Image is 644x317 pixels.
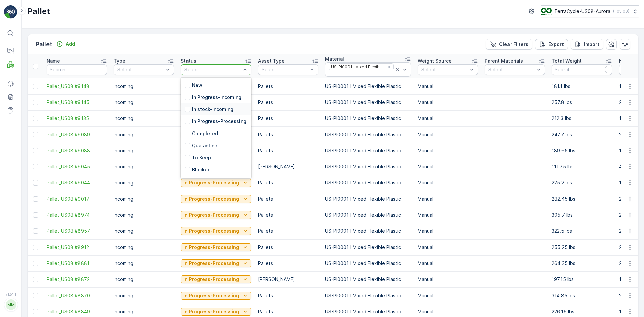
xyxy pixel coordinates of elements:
[47,228,107,234] a: Pallet_US08 #8957
[6,143,38,149] span: Tare Weight :
[114,260,174,267] p: Incoming
[541,8,552,15] img: image_ci7OI47.png
[192,130,218,137] p: Completed
[181,292,251,300] button: In Progress-Processing
[552,308,612,315] p: 226.16 lbs
[613,9,629,14] p: ( -05:00 )
[183,212,239,218] p: In Progress-Processing
[181,275,251,283] button: In Progress-Processing
[418,147,478,154] p: Manual
[47,115,107,122] a: Pallet_US08 #9135
[552,179,612,186] p: 225.2 lbs
[552,163,612,170] p: 111.75 lbs
[33,245,38,250] div: Toggle Row Selected
[114,179,174,186] p: Incoming
[181,259,251,267] button: In Progress-Processing
[552,83,612,90] p: 181.1 lbs
[183,276,239,283] p: In Progress-Processing
[325,212,411,218] p: US-PI0001 I Mixed Flexible Plastic
[33,116,38,121] div: Toggle Row Selected
[47,83,107,90] a: Pallet_US08 #9148
[4,292,17,296] span: v 1.51.1
[114,212,174,218] p: Incoming
[325,83,411,90] p: US-PI0001 I Mixed Flexible Plastic
[552,196,612,202] p: 282.45 lbs
[325,147,411,154] p: US-PI0001 I Mixed Flexible Plastic
[418,131,478,138] p: Manual
[488,66,535,73] p: Select
[33,196,38,202] div: Toggle Row Selected
[418,276,478,283] p: Manual
[47,179,107,186] a: Pallet_US08 #9044
[66,41,75,47] p: Add
[183,292,239,299] p: In Progress-Processing
[38,143,44,149] span: 70
[499,41,528,48] p: Clear Filters
[33,132,38,137] div: Toggle Row Selected
[183,260,239,267] p: In Progress-Processing
[192,142,217,149] p: Quarantine
[181,227,251,235] button: In Progress-Processing
[181,243,251,251] button: In Progress-Processing
[285,6,358,14] p: US08_IT_Pallet_US02 #639
[552,260,612,267] p: 264.35 lbs
[183,244,239,251] p: In Progress-Processing
[47,131,107,138] a: Pallet_US08 #9089
[47,276,107,283] a: Pallet_US08 #8872
[258,179,318,186] p: Pallets
[552,99,612,106] p: 257.8 lbs
[47,292,107,299] a: Pallet_US08 #8870
[47,212,107,218] a: Pallet_US08 #8974
[36,40,52,49] p: Pallet
[47,147,107,154] a: Pallet_US08 #9088
[181,308,251,316] button: In Progress-Processing
[258,196,318,202] p: Pallets
[418,260,478,267] p: Manual
[552,212,612,218] p: 305.7 lbs
[181,179,251,187] button: In Progress-Processing
[258,163,318,170] p: [PERSON_NAME]
[258,115,318,122] p: Pallets
[258,276,318,283] p: [PERSON_NAME]
[258,292,318,299] p: Pallets
[27,6,50,17] p: Pallet
[552,131,612,138] p: 247.7 lbs
[4,5,17,19] img: logo
[33,100,38,105] div: Toggle Row Selected
[6,154,36,160] span: Asset Type :
[325,228,411,234] p: US-PI0001 I Mixed Flexible Plastic
[47,163,107,170] a: Pallet_US08 #9045
[181,211,251,219] button: In Progress-Processing
[552,292,612,299] p: 314.85 lbs
[325,260,411,267] p: US-PI0001 I Mixed Flexible Plastic
[183,228,239,234] p: In Progress-Processing
[47,308,107,315] a: Pallet_US08 #8849
[35,132,43,138] span: 160
[552,244,612,251] p: 255.25 lbs
[192,166,211,173] p: Blocked
[47,64,107,75] input: Search
[114,83,174,90] p: Incoming
[418,308,478,315] p: Manual
[114,99,174,106] p: Incoming
[6,110,22,116] span: Name :
[418,228,478,234] p: Manual
[325,292,411,299] p: US-PI0001 I Mixed Flexible Plastic
[114,163,174,170] p: Incoming
[6,121,39,127] span: Total Weight :
[418,83,478,90] p: Manual
[6,132,35,138] span: Net Weight :
[418,212,478,218] p: Manual
[47,99,107,106] span: Pallet_US08 #9145
[181,195,251,203] button: In Progress-Processing
[552,64,612,75] input: Search
[6,299,16,310] div: MM
[33,293,38,298] div: Toggle Row Selected
[258,131,318,138] p: Pallets
[114,115,174,122] p: Incoming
